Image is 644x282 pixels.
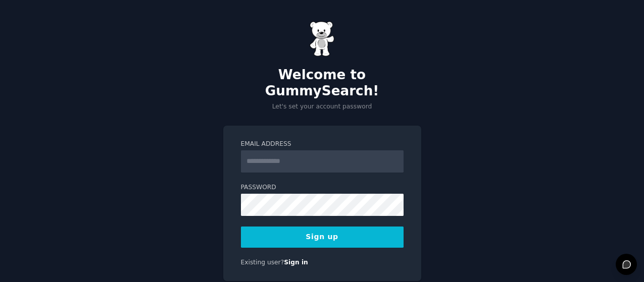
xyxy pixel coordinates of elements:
[241,259,284,266] span: Existing user?
[241,227,404,248] button: Sign up
[241,183,404,192] label: Password
[284,259,308,266] a: Sign in
[223,102,421,111] p: Let's set your account password
[310,21,335,57] img: Gummy Bear
[241,140,404,149] label: Email Address
[223,67,421,99] h2: Welcome to GummySearch!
